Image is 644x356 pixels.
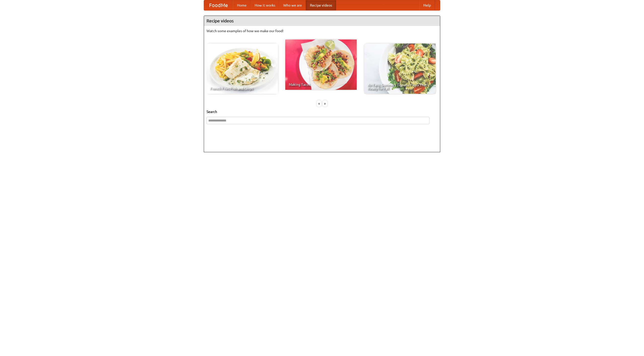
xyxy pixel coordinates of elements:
[207,28,437,33] p: Watch some examples of how we make our food!
[306,0,336,10] a: Recipe videos
[419,0,435,10] a: Help
[317,100,321,107] div: «
[368,83,432,90] span: An Easy, Summery Tomato Pasta That's Ready for Fall
[289,83,353,86] span: Making Tacos
[279,0,306,10] a: Who we are
[204,16,440,26] h4: Recipe videos
[251,0,279,10] a: How it works
[204,0,233,10] a: FoodMe
[207,44,278,94] a: French Fries Fish and Chips
[323,100,327,107] div: »
[207,109,437,114] h5: Search
[285,39,357,90] a: Making Tacos
[233,0,251,10] a: Home
[210,87,274,90] span: French Fries Fish and Chips
[364,44,436,94] a: An Easy, Summery Tomato Pasta That's Ready for Fall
